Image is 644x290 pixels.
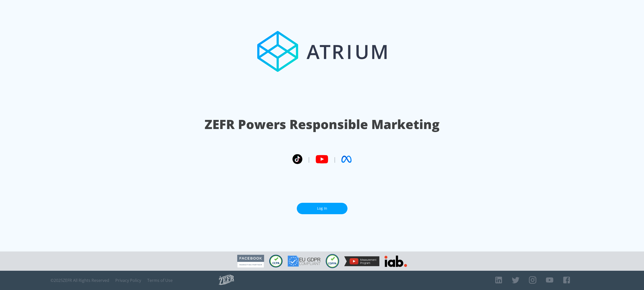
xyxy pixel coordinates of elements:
[326,254,339,268] img: COPPA Compliant
[384,256,407,267] img: IAB
[269,255,283,267] img: CCPA Compliant
[297,203,347,214] a: Log In
[147,278,173,283] a: Terms of Use
[333,155,336,163] span: |
[288,256,321,267] img: GDPR Compliant
[344,256,379,266] img: YouTube Measurement Program
[50,278,109,283] span: © 2025 ZEFR All Rights Reserved
[205,116,439,133] h1: ZEFR Powers Responsible Marketing
[115,278,141,283] a: Privacy Policy
[307,155,310,163] span: |
[237,255,264,268] img: Facebook Marketing Partner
